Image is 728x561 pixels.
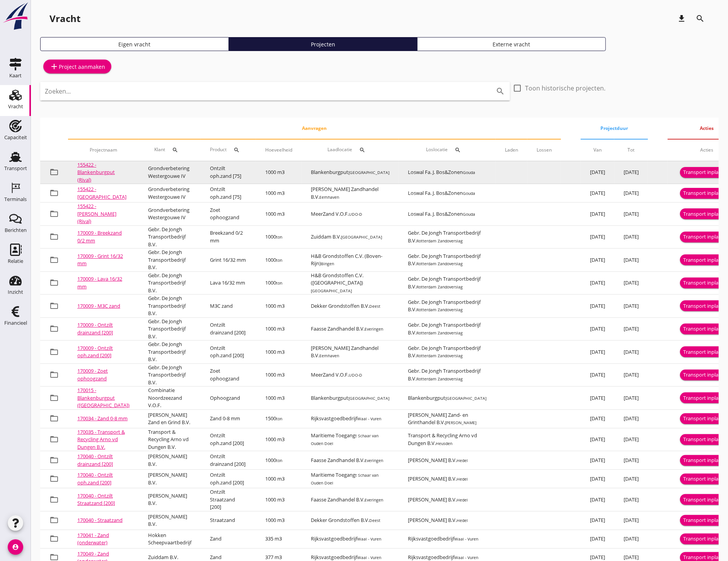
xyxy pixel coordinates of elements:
div: Vracht [8,104,23,109]
td: [PERSON_NAME] B.V. [139,511,201,530]
td: Gebr. De Jongh Transportbedrijf B.V. [399,225,496,249]
td: [PERSON_NAME] B.V. [399,511,496,530]
i: folder_open [49,347,59,356]
span: 1000 m3 [265,496,285,503]
a: 170040 - Straatzand [77,517,123,523]
div: Project aanmaken [49,62,105,71]
small: Hedel [457,497,468,503]
small: Rotterdam Zandoverslag [416,307,463,312]
small: Everingen [365,497,383,503]
small: ton [276,280,282,286]
td: Loswal Fa. J. Bos&Zonen [399,184,496,203]
i: folder_open [49,370,59,379]
i: folder_open [49,232,59,241]
small: UDO-D [349,372,362,378]
div: Berichten [5,228,27,233]
td: [DATE] [581,225,614,249]
th: Hoeveelheid [256,139,302,161]
td: MeerZand V.O.F. [302,203,399,226]
td: Zuiddam B.V. [302,225,399,249]
a: 170009 - Ontzilt oph.zand [200] [77,344,113,359]
span: 1000 [265,256,282,263]
td: Zand [201,530,256,548]
small: Hedel [457,476,468,482]
td: [DATE] [581,409,614,428]
small: Everingen [365,458,383,463]
td: Gebr. De Jongh Transportbedrijf B.V. [399,295,496,318]
td: [DATE] [614,295,648,318]
td: Dekker Grondstoffen B.V. [302,295,399,318]
small: ton [276,416,282,421]
a: 170035 - Transport & Recycling Arno vd Dungen B.V. [77,428,125,450]
th: Van [581,139,614,161]
small: Hedel [457,518,468,523]
small: Deest [369,518,380,523]
i: search [496,87,505,96]
span: 1000 m3 [265,517,285,523]
td: Faasse Zandhandel B.V. [302,488,399,512]
small: [GEOGRAPHIC_DATA] [311,288,352,293]
td: Gebr. De Jongh Transportbedrijf B.V. [139,249,201,272]
td: [DATE] [614,451,648,470]
a: 170041 - Zand (onderwater) [77,532,109,546]
small: Waal - Vuren [357,536,381,542]
td: MeerZand V.O.F. [302,363,399,387]
td: [DATE] [581,249,614,272]
td: [PERSON_NAME] B.V. [139,451,201,470]
i: folder_open [49,188,59,198]
td: [DATE] [614,249,648,272]
i: folder_open [49,515,59,525]
td: Blankenburgput [302,161,399,184]
small: t Schaar van Ouden Doel [311,472,378,486]
td: Zoet ophoogzand [201,363,256,387]
td: Gebr. De Jongh Transportbedrijf B.V. [399,317,496,341]
div: Kaart [9,73,22,78]
td: [DATE] [614,511,648,530]
i: folder_open [49,255,59,264]
td: Grondverbetering Westergouwe IV [139,203,201,226]
span: 1000 m3 [265,325,285,332]
i: folder_open [49,393,59,402]
a: 170009 - M3C zand [77,302,120,309]
td: [DATE] [581,203,614,226]
td: [DATE] [581,387,614,410]
span: 1000 m3 [265,436,285,443]
td: Blankenburgput [399,387,496,410]
td: Rijksvastgoedbedrijf [399,530,496,548]
small: Waal - Vuren [454,555,478,560]
i: folder_open [49,534,59,543]
div: Capaciteit [4,135,27,140]
td: Lava 16/32 mm [201,271,256,295]
td: [DATE] [614,488,648,512]
td: Gebr. De Jongh Transportbedrijf B.V. [139,363,201,387]
i: search [234,147,240,153]
td: Gebr. De Jongh Transportbedrijf B.V. [139,271,201,295]
i: add [49,62,59,71]
td: [DATE] [581,530,614,548]
td: Dekker Grondstoffen B.V. [302,511,399,530]
td: [DATE] [581,317,614,341]
span: 1000 m3 [265,189,285,196]
input: Zoeken... [45,85,484,97]
span: 1000 [265,233,282,240]
td: [DATE] [581,271,614,295]
td: [PERSON_NAME] B.V. [399,470,496,488]
th: Loslocatie [399,139,496,161]
span: 1000 m3 [265,169,285,176]
th: Klant [139,139,201,161]
a: 170009 - Breekzand 0/2 mm [77,229,122,244]
span: 1000 m3 [265,394,285,401]
small: Eemhaven [319,194,339,200]
td: Ophoogzand [201,387,256,410]
td: [DATE] [581,451,614,470]
i: account_circle [8,539,23,555]
a: 170034 - Zand 0-8 mm [77,415,128,422]
div: Inzicht [8,290,23,295]
small: [GEOGRAPHIC_DATA] [445,396,486,401]
a: 170040 - Ontzilt Straatzand [200] [77,492,115,507]
td: [DATE] [581,470,614,488]
small: Rotterdam Zandoverslag [416,353,463,358]
td: Loswal Fa. J. Bos&Zonen [399,161,496,184]
small: Gouda [463,211,475,217]
td: Ontzilt oph.zand [200] [201,470,256,488]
